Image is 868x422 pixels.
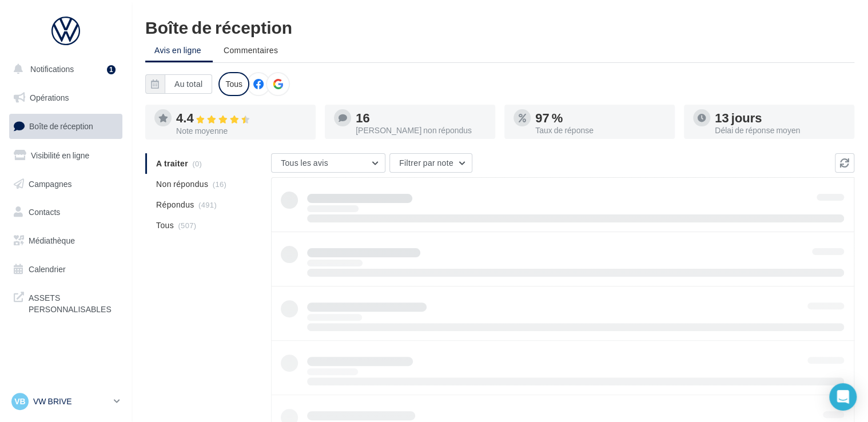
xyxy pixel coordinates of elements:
p: VW BRIVE [33,396,109,407]
a: VB VW BRIVE [9,391,122,412]
span: Médiathèque [29,236,75,245]
span: Contacts [29,207,60,217]
div: 16 [356,112,486,124]
span: ASSETS PERSONNALISABLES [29,290,118,314]
div: Tous [218,72,249,96]
button: Notifications 1 [7,57,120,81]
div: 4.4 [176,112,306,125]
a: Visibilité en ligne [7,144,125,168]
button: Au total [145,74,212,94]
div: Note moyenne [176,127,306,135]
a: ASSETS PERSONNALISABLES [7,285,125,319]
span: Commentaires [224,45,278,55]
button: Au total [165,74,212,94]
span: Calendrier [29,264,66,274]
span: (491) [198,200,217,209]
span: (507) [178,221,196,230]
span: Tous [156,220,174,231]
div: 1 [107,65,116,74]
span: Répondus [156,199,194,210]
span: Visibilité en ligne [31,150,89,160]
div: Délai de réponse moyen [715,126,845,134]
a: Médiathèque [7,229,125,253]
a: Campagnes [7,172,125,196]
span: Boîte de réception [29,121,93,131]
span: Notifications [30,64,74,74]
span: (16) [213,180,226,189]
div: Open Intercom Messenger [829,383,857,411]
a: Boîte de réception [7,114,125,138]
span: VB [14,396,25,407]
div: Boîte de réception [145,18,854,35]
span: Opérations [30,93,69,102]
a: Opérations [7,86,125,110]
div: Taux de réponse [535,126,666,134]
span: Non répondus [156,178,208,190]
span: Campagnes [29,178,72,188]
a: Contacts [7,200,125,224]
div: [PERSON_NAME] non répondus [356,126,486,134]
a: Calendrier [7,257,125,281]
div: 13 jours [715,112,845,124]
div: 97 % [535,112,666,124]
